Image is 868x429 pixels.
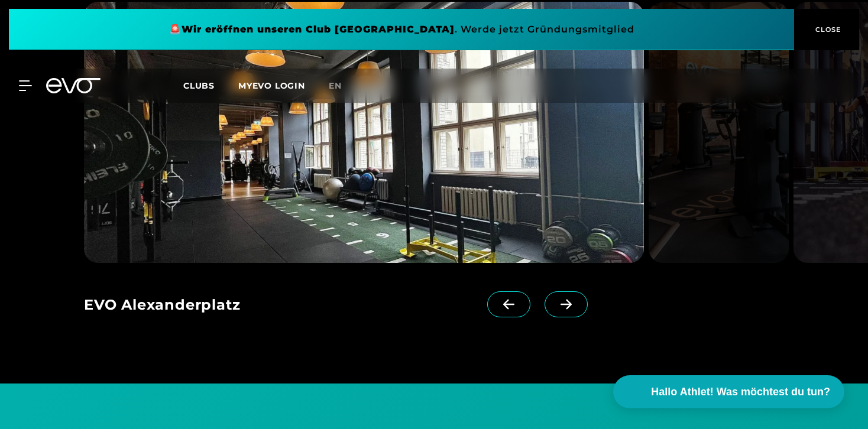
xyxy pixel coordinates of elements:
a: MYEVO LOGIN [238,80,305,91]
img: evofitness [84,2,644,263]
a: Clubs [183,80,238,91]
button: Hallo Athlet! Was möchtest du tun? [613,375,844,408]
span: Hallo Athlet! Was möchtest du tun? [651,384,830,400]
button: CLOSE [794,9,859,50]
a: en [329,79,356,93]
span: en [329,80,342,91]
span: CLOSE [812,24,841,35]
img: evofitness [649,2,789,263]
span: Clubs [183,80,215,91]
